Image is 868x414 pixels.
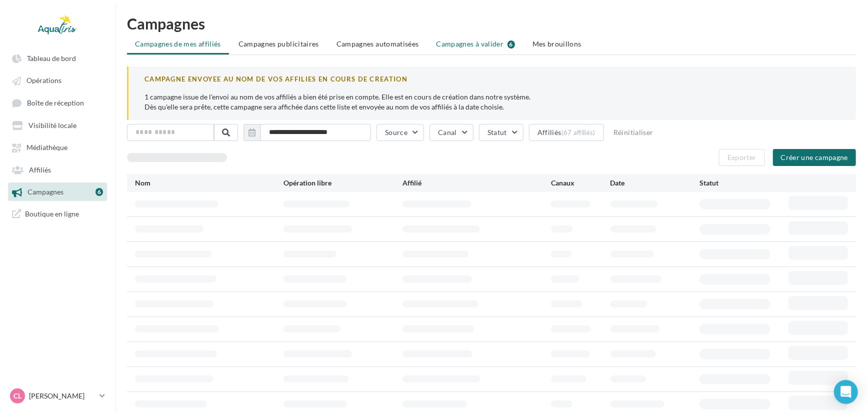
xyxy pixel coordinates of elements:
div: 6 [507,40,515,48]
span: Tableau de bord [27,54,76,62]
div: Opération libre [283,178,402,188]
span: Affiliés [29,165,51,174]
span: Mes brouillons [532,39,581,48]
p: 1 campagne issue de l'envoi au nom de vos affiliés a bien été prise en compte. Elle est en cours ... [144,92,840,112]
span: Campagnes automatisées [336,39,419,48]
div: Open Intercom Messenger [834,380,858,404]
div: (67 affiliés) [561,128,595,136]
a: Boîte de réception [6,93,109,112]
p: [PERSON_NAME] [29,391,95,401]
button: Canal [429,124,473,141]
a: Tableau de bord [6,49,109,67]
button: Source [376,124,424,141]
button: Statut [479,124,523,141]
a: CL [PERSON_NAME] [8,386,107,405]
div: Affilié [402,178,551,188]
span: Boutique en ligne [25,209,79,218]
span: Opérations [26,76,61,85]
a: Boutique en ligne [6,205,109,222]
span: CL [13,391,21,401]
a: Visibilité locale [6,116,109,134]
button: Créer une campagne [773,149,856,166]
a: Campagnes 6 [6,182,109,200]
span: Boîte de réception [27,98,84,107]
div: 6 [95,188,103,196]
h1: Campagnes [127,16,856,31]
span: Campagnes publicitaires [238,39,319,48]
button: Réinitialiser [609,126,657,138]
span: Visibilité locale [28,121,76,129]
div: Statut [699,178,788,188]
a: Médiathèque [6,138,109,156]
div: Canaux [551,178,610,188]
div: CAMPAGNE ENVOYEE AU NOM DE VOS AFFILIES EN COURS DE CREATION [144,74,840,84]
span: Campagnes à valider [436,39,504,49]
button: Affiliés(67 affiliés) [529,124,604,141]
div: Nom [135,178,283,188]
div: Date [610,178,699,188]
span: Campagnes [27,188,63,196]
a: Affiliés [6,160,109,178]
a: 6 [95,186,103,197]
span: Médiathèque [26,143,67,152]
button: Exporter [719,149,765,166]
a: Opérations [6,71,109,89]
